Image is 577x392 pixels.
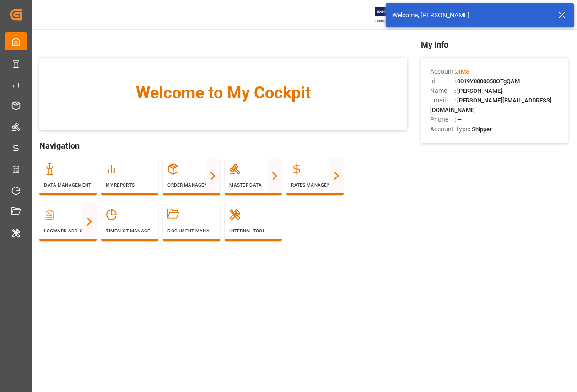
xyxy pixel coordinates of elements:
span: Phone [430,115,454,124]
p: My Reports [106,182,154,188]
p: Master Data [229,182,277,188]
p: Timeslot Management V2 [106,227,154,234]
span: Email [430,96,454,105]
span: JIMS [456,68,469,75]
span: Account [430,67,454,76]
div: Welcome, [PERSON_NAME] [392,11,550,20]
p: Data Management [44,182,92,188]
p: Logward Add-ons [44,227,92,234]
span: Welcome to My Cockpit [58,81,388,105]
img: Exertis%20JAM%20-%20Email%20Logo.jpg_1722504956.jpg [375,7,406,23]
span: Account Type [430,124,469,134]
span: Navigation [39,140,407,152]
p: Order Management [167,182,216,188]
p: Rates Management [291,182,339,188]
span: : 0019Y0000050OTgQAM [454,78,520,85]
p: Document Management [167,227,216,234]
span: My Info [421,38,568,51]
span: : Shipper [469,126,492,133]
span: : [454,68,469,75]
p: Internal Tool [229,227,277,234]
span: : — [454,116,462,123]
span: Name [430,86,454,96]
span: : [PERSON_NAME] [454,87,502,94]
span: Id [430,76,454,86]
span: : [PERSON_NAME][EMAIL_ADDRESS][DOMAIN_NAME] [430,97,552,113]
